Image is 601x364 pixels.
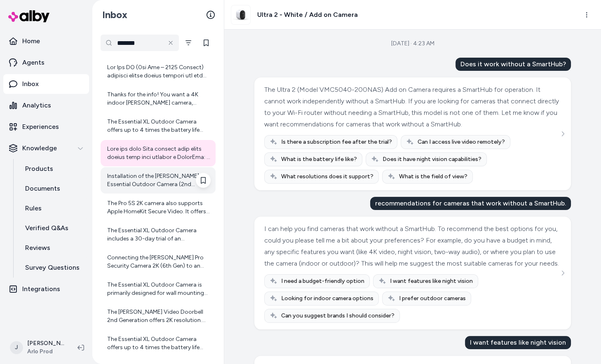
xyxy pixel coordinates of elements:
div: The Pro 5S 2K camera also supports Apple HomeKit Secure Video. It offers advanced features includ... [107,199,211,216]
a: Agents [3,53,89,72]
a: Home [3,31,89,51]
p: Products [25,164,53,174]
span: Can I access live video remotely? [418,138,505,146]
div: recommendations for cameras that work without a SmartHub. [370,197,571,210]
span: Can you suggest brands I should consider? [281,312,394,320]
div: The Essential XL Outdoor Camera offers up to 4 times the battery life compared to the standard Es... [107,335,211,352]
div: I can help you find cameras that work without a SmartHub. To recommend the best options for you, ... [264,223,559,269]
a: The Essential XL Outdoor Camera offers up to 4 times the battery life compared to the standard Es... [101,113,216,139]
a: Lore ips dolo Sita consect adip elits doeius temp inci utlabor e DolorEma: | Aliquaen | Admin Ven... [101,140,216,166]
span: Looking for indoor camera options [281,294,373,303]
button: Knowledge [3,138,89,158]
a: Documents [17,179,89,198]
button: See more [558,129,568,139]
span: I prefer outdoor cameras [399,294,466,303]
a: The Pro 5S 2K camera also supports Apple HomeKit Secure Video. It offers advanced features includ... [101,194,216,221]
p: Analytics [22,100,51,110]
div: Thanks for the info! You want a 4K indoor [PERSON_NAME] camera, powered by a wall outlet, without... [107,91,211,107]
h2: Inbox [102,9,127,21]
div: The Essential XL Outdoor Camera offers up to 4 times the battery life compared to the standard Es... [107,118,211,134]
span: Is there a subscription fee after the trial? [281,138,392,146]
a: The [PERSON_NAME] Video Doorbell 2nd Generation offers 2K resolution. Specifically, the models wi... [101,303,216,329]
p: Home [22,36,40,46]
p: Knowledge [22,143,57,153]
div: [DATE] · 4:23 AM [391,40,434,48]
a: The Essential XL Outdoor Camera offers up to 4 times the battery life compared to the standard Es... [101,330,216,357]
div: The Essential XL Outdoor Camera includes a 30-day trial of an [PERSON_NAME] Secure Plan. After th... [107,226,211,243]
p: [PERSON_NAME] [27,339,64,348]
a: Rules [17,198,89,218]
span: I need a budget-friendly option [281,277,364,285]
div: Lore ips dolo Sita consect adip elits doeius temp inci utlabor e DolorEma: | Aliquaen | Admin Ven... [107,145,211,161]
a: Installation of the [PERSON_NAME] Essential Outdoor Camera (2nd Generation) is designed to be str... [101,167,216,194]
p: Documents [25,184,60,194]
a: The Essential XL Outdoor Camera includes a 30-day trial of an [PERSON_NAME] Secure Plan. After th... [101,222,216,248]
div: The [PERSON_NAME] Video Doorbell 2nd Generation offers 2K resolution. Specifically, the models wi... [107,308,211,324]
span: Arlo Prod [27,348,64,356]
h3: Ultra 2 - White / Add on Camera [257,10,358,20]
div: Lor Ips DO (0si Ame – 2125 Consect) adipisci elitse doeius tempori utl etd magnaali enimadmi veni... [107,63,211,80]
span: Does it have night vision capabilities? [383,155,481,163]
img: ultra2-1cam-w.png [231,5,250,24]
a: Analytics [3,96,89,115]
a: Verified Q&As [17,218,89,238]
a: Lor Ips DO (0si Ame – 2125 Consect) adipisci elitse doeius tempori utl etd magnaali enimadmi veni... [101,58,216,85]
p: Verified Q&As [25,223,68,233]
span: J [10,341,23,354]
a: Integrations [3,279,89,299]
a: Connecting the [PERSON_NAME] Pro Security Camera 2K (6th Gen) to an [PERSON_NAME] SmartHub provid... [101,249,216,275]
div: Installation of the [PERSON_NAME] Essential Outdoor Camera (2nd Generation) is designed to be str... [107,172,211,189]
p: Survey Questions [25,263,80,273]
div: The Ultra 2 (Model VMC5040-200NAS) Add on Camera requires a SmartHub for operation. It cannot wor... [264,84,559,130]
p: Experiences [22,122,59,132]
span: What is the field of view? [399,173,467,181]
p: Inbox [22,79,39,89]
p: Rules [25,203,42,213]
a: Products [17,159,89,179]
span: What is the battery life like? [281,155,357,163]
p: Agents [22,58,45,68]
div: I want features like night vision [465,336,571,349]
div: Does it work without a SmartHub? [455,58,571,71]
a: Survey Questions [17,258,89,278]
button: J[PERSON_NAME]Arlo Prod [5,334,71,361]
button: Filter [181,35,197,51]
div: The Essential XL Outdoor Camera is primarily designed for wall mounting using the included wall m... [107,281,211,297]
p: Reviews [25,243,50,253]
a: Thanks for the info! You want a 4K indoor [PERSON_NAME] camera, powered by a wall outlet, without... [101,86,216,112]
span: What resolutions does it support? [281,173,373,181]
button: See more [558,268,568,278]
img: alby Logo [8,10,49,22]
a: Inbox [3,74,89,94]
a: Experiences [3,117,89,137]
a: The Essential XL Outdoor Camera is primarily designed for wall mounting using the included wall m... [101,276,216,302]
div: Connecting the [PERSON_NAME] Pro Security Camera 2K (6th Gen) to an [PERSON_NAME] SmartHub provid... [107,254,211,270]
a: Reviews [17,238,89,258]
p: Integrations [22,284,60,294]
span: I want features like night vision [390,277,473,285]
